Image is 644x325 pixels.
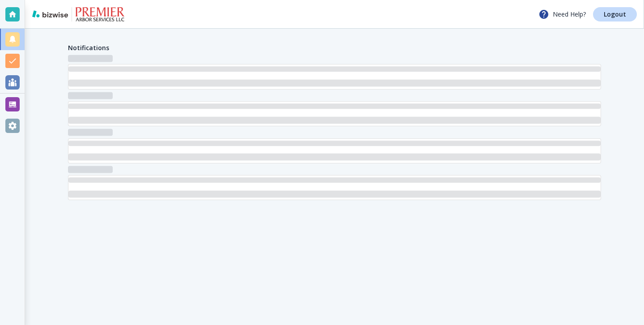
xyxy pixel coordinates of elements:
[593,7,637,21] a: Logout
[538,9,586,20] p: Need Help?
[68,43,109,52] h4: Notifications
[604,11,626,17] p: Logout
[32,10,68,17] img: bizwise
[76,7,124,21] img: Premier Arbor Services LLC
